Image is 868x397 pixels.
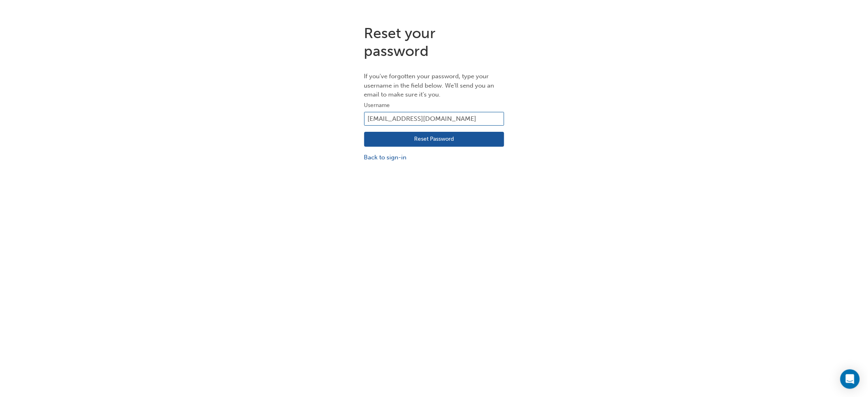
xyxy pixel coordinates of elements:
h1: Reset your password [364,24,504,60]
input: Username [364,112,504,126]
label: Username [364,101,504,110]
p: If you've forgotten your password, type your username in the field below. We'll send you an email... [364,72,504,99]
button: Reset Password [364,132,504,147]
div: Open Intercom Messenger [840,369,860,389]
a: Back to sign-in [364,153,504,162]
